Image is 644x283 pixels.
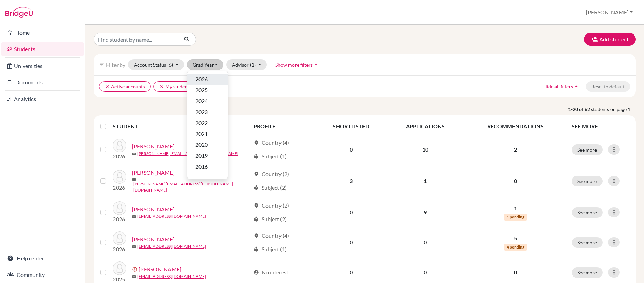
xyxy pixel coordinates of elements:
th: APPLICATIONS [387,118,463,135]
p: 2026 [113,215,126,223]
button: See more [572,207,603,218]
span: mail [132,152,136,156]
span: (1) [250,62,256,68]
button: 2000 [187,172,228,183]
span: Show more filters [275,62,313,68]
span: 2016 [195,162,208,171]
div: Subject (1) [254,245,287,253]
p: 0 [467,268,563,277]
button: Add student [584,33,636,46]
a: [PERSON_NAME] [132,169,175,177]
button: Grad Year [187,59,224,70]
th: PROFILE [249,118,315,135]
button: clearActive accounts [99,81,151,92]
button: See more [572,176,603,186]
button: 2021 [187,128,228,139]
p: 2026 [113,184,126,192]
span: local_library [254,246,259,252]
span: Hide all filters [543,84,573,89]
span: 2022 [195,119,208,127]
td: 9 [387,197,463,227]
td: 0 [315,197,387,227]
a: Analytics [1,92,84,106]
span: 2025 [195,86,208,94]
button: 2025 [187,85,228,96]
a: [PERSON_NAME] [132,235,175,243]
a: [EMAIL_ADDRESS][DOMAIN_NAME] [137,273,206,280]
span: 4 pending [504,244,527,251]
a: Universities [1,59,84,73]
p: 5 [467,234,563,242]
td: 1 [387,165,463,197]
div: Subject (2) [254,215,287,223]
span: location_on [254,233,259,238]
button: 2023 [187,107,228,117]
span: local_library [254,154,259,159]
img: Ali, Gianna [113,231,126,245]
span: 2020 [195,141,208,149]
div: Country (4) [254,231,289,240]
img: Abraham, Sophie [113,139,126,152]
a: Home [1,26,84,40]
i: filter_list [99,62,105,67]
div: Country (4) [254,139,289,147]
span: local_library [254,216,259,222]
a: [PERSON_NAME] [139,265,181,273]
td: 0 [387,227,463,257]
div: Subject (2) [254,184,287,192]
button: 2019 [187,150,228,161]
th: RECOMMENDATIONS [463,118,567,135]
a: [EMAIL_ADDRESS][DOMAIN_NAME] [137,243,206,250]
button: Advisor(1) [226,59,267,70]
th: SEE MORE [567,118,633,135]
img: Alexander, Kaily [113,201,126,215]
div: Grad Year [187,71,228,179]
span: location_on [254,140,259,145]
td: 10 [387,135,463,165]
td: 0 [315,135,387,165]
span: location_on [254,203,259,208]
a: [PERSON_NAME] [132,205,175,213]
span: 1 pending [504,214,527,221]
a: [EMAIL_ADDRESS][DOMAIN_NAME] [137,213,206,220]
span: mail [132,275,136,279]
button: 2016 [187,161,228,172]
a: Students [1,42,84,56]
span: 2019 [195,152,208,160]
a: Help center [1,252,84,265]
span: mail [132,215,136,219]
button: See more [572,267,603,278]
th: STUDENT [113,118,249,135]
button: Hide all filtersarrow_drop_up [537,81,586,92]
th: SHORTLISTED [315,118,387,135]
span: 2024 [195,97,208,105]
button: Show more filtersarrow_drop_up [270,59,325,70]
a: Documents [1,75,84,89]
span: local_library [254,185,259,190]
img: Alleyne, Matthew [113,261,126,275]
button: clearMy students [153,81,197,92]
span: 2023 [195,108,208,116]
p: 2026 [113,245,126,253]
strong: 1-20 of 62 [568,105,591,113]
span: (6) [167,62,173,68]
img: Bridge-U [5,7,33,18]
a: [PERSON_NAME] [132,142,175,151]
td: 3 [315,165,387,197]
span: Filter by [106,61,125,68]
span: mail [132,245,136,249]
span: 2000 [195,173,208,182]
button: Account Status(6) [128,59,184,70]
span: students on page 1 [591,105,636,113]
p: 2026 [113,152,126,160]
td: 0 [315,227,387,257]
button: See more [572,237,603,248]
p: 0 [467,177,563,185]
i: arrow_drop_up [573,83,580,90]
i: arrow_drop_up [313,61,319,68]
a: [PERSON_NAME][EMAIL_ADDRESS][DOMAIN_NAME] [137,151,238,157]
span: error_outline [132,267,139,272]
div: Country (2) [254,201,289,210]
button: 2022 [187,117,228,128]
span: account_circle [254,270,259,275]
